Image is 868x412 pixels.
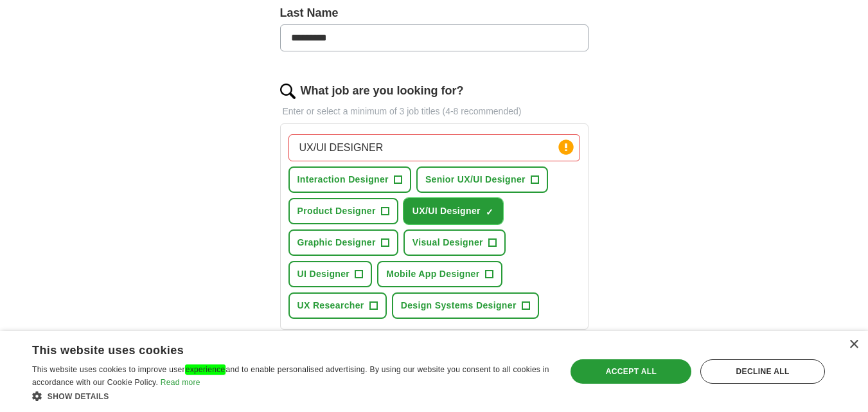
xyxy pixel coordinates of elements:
[571,359,691,384] div: Accept all
[297,204,376,218] span: Product Designer
[280,4,589,22] label: Last Name
[386,267,479,281] span: Mobile App Designer
[288,134,580,161] input: Type a job title and press enter
[280,105,589,118] p: Enter or select a minimum of 3 job titles (4-8 recommended)
[288,166,411,193] button: Interaction Designer
[403,198,503,224] button: UX/UI Designer✓
[288,261,373,287] button: UI Designer
[416,166,548,193] button: Senior UX/UI Designer
[288,229,398,256] button: Graphic Designer
[412,204,481,218] span: UX/UI Designer
[401,299,517,312] span: Design Systems Designer
[849,340,858,350] div: Close
[297,299,364,312] span: UX Researcher
[32,364,549,387] span: This website uses cookies to improve user and to enable personalised advertising. By using our we...
[280,330,589,345] div: Select at least 3 job titles
[392,292,539,319] button: Design Systems Designer
[288,292,387,319] button: UX Researcher
[377,261,502,287] button: Mobile App Designer
[288,198,398,224] button: Product Designer
[297,173,389,186] span: Interaction Designer
[280,84,296,99] img: search.png
[185,364,226,375] em: experience
[161,378,200,387] a: Read more, opens a new window
[32,390,551,402] div: Show details
[425,173,526,186] span: Senior UX/UI Designer
[48,392,109,401] span: Show details
[301,82,464,100] label: What job are you looking for?
[297,236,376,249] span: Graphic Designer
[297,267,350,281] span: UI Designer
[32,339,518,358] div: This website uses cookies
[700,359,825,384] div: Decline all
[412,236,483,249] span: Visual Designer
[403,229,506,256] button: Visual Designer
[486,207,493,217] span: ✓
